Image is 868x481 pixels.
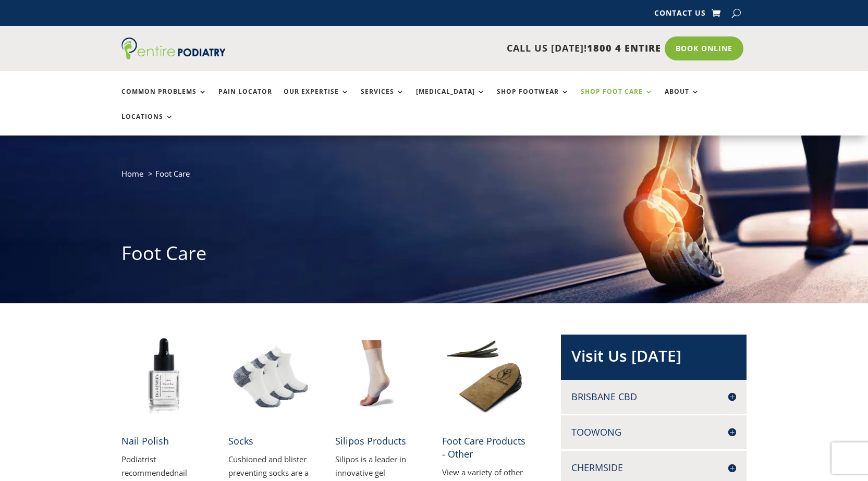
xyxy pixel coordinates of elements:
img: logo (1) [121,38,226,59]
a: [MEDICAL_DATA] [416,88,485,110]
h1: Foot Care [121,240,747,272]
a: Book Online [665,36,743,60]
img: thorlo running socks [228,335,313,419]
h4: Chermside [571,461,736,474]
a: Home [121,168,143,179]
img: latex heel protector [335,335,420,419]
nav: breadcrumb [121,167,747,188]
a: Our Expertise [284,88,349,110]
a: Locations [121,113,174,135]
a: Foot Care Products - Other [442,435,525,460]
span: Foot Care [155,168,190,179]
a: Shop Footwear [497,88,569,110]
p: CALL US [DATE]! [266,42,661,55]
span: 1800 4 ENTIRE [587,42,661,54]
a: Nail Polish [121,435,169,447]
a: Common Problems [121,88,207,110]
a: Services [361,88,405,110]
a: Shop Foot Care [581,88,653,110]
img: heel lift [442,335,527,419]
h4: Brisbane CBD [571,390,736,403]
h2: Visit Us [DATE] [571,345,736,372]
a: Silipos Products [335,435,406,447]
h4: Toowong [571,426,736,439]
a: Entire Podiatry [121,51,226,61]
a: About [665,88,700,110]
a: Socks [228,435,253,447]
a: Contact Us [654,9,706,21]
a: Pain Locator [218,88,272,110]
